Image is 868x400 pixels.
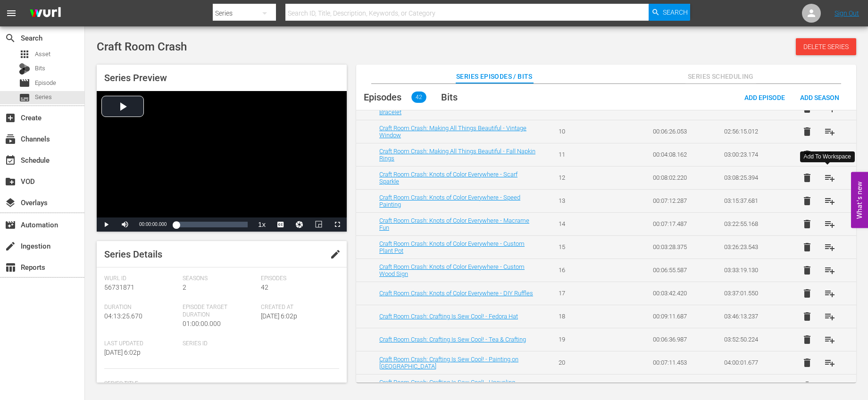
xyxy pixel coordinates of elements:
[642,351,713,374] td: 00:07:11.453
[456,71,533,83] span: Series Episodes / Bits
[379,194,520,208] a: Craft Room Crash: Knots of Color Everywhere - Speed Painting
[379,148,535,162] a: Craft Room Crash: Making All Things Beautiful - Fall Napkin Rings
[801,195,813,207] span: delete
[547,143,619,166] td: 11
[737,94,793,101] span: Add Episode
[5,112,16,124] span: Create
[824,242,835,253] span: playlist_add
[801,172,813,183] span: delete
[804,153,851,161] div: Add To Workspace
[824,218,835,230] span: playlist_add
[713,166,785,189] td: 03:08:25.394
[801,311,813,322] span: delete
[713,282,785,305] td: 03:37:01.550
[183,320,221,327] span: 01:00:00.000
[547,120,619,143] td: 10
[642,374,713,397] td: 00:05:35.820
[713,212,785,235] td: 03:22:55.168
[713,258,785,282] td: 03:33:19.130
[364,92,401,103] span: Episodes
[379,313,518,320] a: Craft Room Crash: Crafting Is Sew Cool! - Fedora Hat
[642,235,713,258] td: 00:03:28.375
[379,217,529,231] a: Craft Room Crash: Knots of Color Everywhere - Macrame Fun
[328,217,347,232] button: Fullscreen
[104,340,178,348] span: Last Updated
[818,375,841,397] button: playlist_add
[176,222,248,227] div: Progress Bar
[793,94,847,101] span: Add Season
[547,328,619,351] td: 19
[713,351,785,374] td: 04:00:01.677
[23,2,68,25] img: ans4CAIJ8jUAAAAAAAAAAAAAAAAAAAAAAAAgQb4GAAAAAAAAAAAAAAAAAAAAAAAAJMjXAAAAAAAAAAAAAAAAAAAAAAAAgAT5G...
[379,125,526,139] a: Craft Room Crash: Making All Things Beautiful - Vintage Window
[824,380,835,392] span: playlist_add
[796,375,818,397] button: delete
[824,265,835,276] span: playlist_add
[642,328,713,351] td: 00:06:36.987
[818,305,841,328] button: playlist_add
[824,195,835,207] span: playlist_add
[796,120,818,143] button: delete
[5,219,16,231] span: Automation
[796,43,856,50] span: Delete Series
[663,4,688,21] span: Search
[104,249,162,260] span: Series Details
[796,236,818,258] button: delete
[796,328,818,351] button: delete
[261,275,334,283] span: Episodes
[97,217,116,232] button: Play
[104,312,142,320] span: 04:13:25.670
[642,305,713,328] td: 00:09:11.687
[547,189,619,212] td: 13
[547,212,619,235] td: 14
[796,259,818,282] button: delete
[104,283,134,291] span: 56731871
[642,258,713,282] td: 00:06:55.587
[796,213,818,235] button: delete
[411,92,426,103] span: 42
[441,92,458,103] span: Bits
[642,212,713,235] td: 00:07:17.487
[104,380,334,388] span: Series Title:
[183,340,256,348] span: Series ID
[261,304,334,311] span: Created At
[261,283,268,291] span: 42
[801,334,813,345] span: delete
[5,133,16,145] span: Channels
[35,64,45,73] span: Bits
[851,172,868,228] button: Open Feedback Widget
[6,8,17,19] span: menu
[642,189,713,212] td: 00:07:12.287
[685,71,756,83] span: Series Scheduling
[796,143,818,166] button: delete
[290,217,309,232] button: Jump To Time
[379,356,518,370] a: Craft Room Crash: Crafting Is Sew Cool! - Painting on [GEOGRAPHIC_DATA]
[818,143,841,166] button: playlist_add
[139,222,167,227] span: 00:00:00.000
[796,282,818,305] button: delete
[379,379,515,393] a: Craft Room Crash: Crafting Is Sew Cool! - Upcycling Sweaters
[818,236,841,258] button: playlist_add
[824,172,835,183] span: playlist_add
[642,120,713,143] td: 00:06:26.053
[35,50,50,59] span: Asset
[5,33,16,44] span: Search
[801,126,813,137] span: delete
[801,218,813,230] span: delete
[649,4,690,21] button: Search
[801,288,813,299] span: delete
[35,92,52,102] span: Series
[19,63,30,75] div: Bits
[379,171,517,185] a: Craft Room Crash: Knots of Color Everywhere - Scarf Sparkle
[261,312,297,320] span: [DATE] 6:02p
[818,259,841,282] button: playlist_add
[801,242,813,253] span: delete
[547,282,619,305] td: 17
[379,336,526,343] a: Craft Room Crash: Crafting Is Sew Cool! - Tea & Crafting
[818,120,841,143] button: playlist_add
[547,374,619,397] td: 21
[824,311,835,322] span: playlist_add
[796,167,818,189] button: delete
[547,235,619,258] td: 15
[5,155,16,166] span: Schedule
